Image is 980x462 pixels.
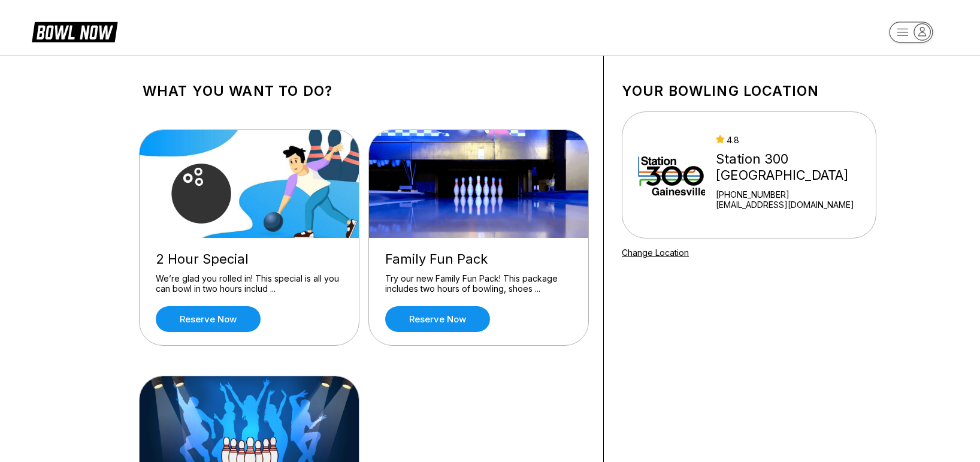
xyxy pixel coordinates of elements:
[140,130,360,238] img: 2 Hour Special
[716,151,871,183] div: Station 300 [GEOGRAPHIC_DATA]
[385,251,572,267] div: Family Fun Pack
[156,306,261,332] a: Reserve now
[716,189,871,200] div: [PHONE_NUMBER]
[156,251,343,267] div: 2 Hour Special
[716,200,871,210] a: [EMAIL_ADDRESS][DOMAIN_NAME]
[622,247,689,258] a: Change Location
[385,306,490,332] a: Reserve now
[385,273,572,294] div: Try our new Family Fun Pack! This package includes two hours of bowling, shoes ...
[716,135,871,145] div: 4.8
[156,273,343,294] div: We’re glad you rolled in! This special is all you can bowl in two hours includ ...
[369,130,589,238] img: Family Fun Pack
[143,83,585,99] h1: What you want to do?
[638,130,705,220] img: Station 300 Gainesville
[622,83,876,99] h1: Your bowling location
